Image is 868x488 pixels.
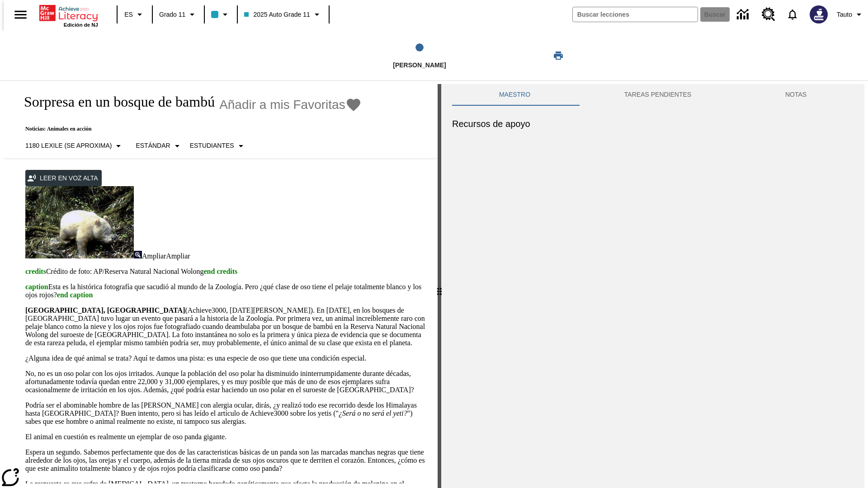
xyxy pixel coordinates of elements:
a: Notificaciones [781,3,804,26]
span: end credits [203,267,237,275]
button: Clase: 2025 Auto Grade 11, Selecciona una clase [241,6,325,23]
span: credits [25,267,46,275]
p: Estándar [136,141,170,150]
button: Seleccionar estudiante [186,138,250,154]
span: [PERSON_NAME] [393,61,446,69]
span: 2025 Auto Grade 11 [244,10,310,19]
input: Buscar campo [573,7,698,22]
div: Portada [39,3,98,28]
h1: Sorpresa en un bosque de bambú [14,94,215,110]
span: ES [124,10,133,19]
p: Crédito de foto: AP/Reserva Natural Nacional Wolong [25,267,427,276]
button: Maestro [452,84,577,106]
span: Ampliar [166,252,190,260]
button: Leer en voz alta [25,170,102,187]
p: Estudiantes [190,141,234,150]
button: Lenguaje: ES, Selecciona un idioma [120,6,149,23]
button: Grado: Grado 11, Elige un grado [156,6,201,23]
div: Pulsa la tecla de intro o la barra espaciadora y luego presiona las flechas de derecha e izquierd... [438,84,441,488]
button: Tipo de apoyo, Estándar [132,138,186,154]
div: reading [4,84,438,483]
p: No, no es un oso polar con los ojos irritados. Aunque la población del oso polar ha disminuido in... [25,370,427,394]
p: Esta es la histórica fotografía que sacudió al mundo de la Zoología. Pero ¿qué clase de oso tiene... [25,283,427,299]
button: Perfil/Configuración [833,6,868,23]
span: Añadir a mis Favoritas [219,98,345,112]
p: Podría ser el abominable hombre de las [PERSON_NAME] con alergia ocular, dirás, ¿y realizó todo e... [25,401,427,426]
p: (Achieve3000, [DATE][PERSON_NAME]). En [DATE], en los bosques de [GEOGRAPHIC_DATA] tuvo lugar un ... [25,306,427,347]
a: Centro de recursos, Se abrirá en una pestaña nueva. [756,2,781,27]
p: Noticias: Animales en acción [14,126,362,132]
div: activity [441,84,864,488]
button: Imprimir [544,47,573,64]
a: Centro de información [731,2,756,27]
span: end caption [57,291,93,299]
p: ¿Alguna idea de qué animal se trata? Aquí te damos una pista: es una especie de oso que tiene una... [25,354,427,362]
button: Lee step 1 of 1 [302,31,537,80]
button: Abrir el menú lateral [7,1,34,28]
button: Añadir a mis Favoritas - Sorpresa en un bosque de bambú [219,97,362,113]
em: ¿Será o no será el yeti? [339,409,407,417]
p: El animal en cuestión es realmente un ejemplar de oso panda gigante. [25,433,427,441]
button: TAREAS PENDIENTES [577,84,738,106]
button: Seleccione Lexile, 1180 Lexile (Se aproxima) [22,138,127,154]
span: Tauto [837,10,852,19]
span: caption [25,283,48,291]
span: Grado 11 [159,10,185,19]
strong: [GEOGRAPHIC_DATA], [GEOGRAPHIC_DATA] [25,306,185,314]
div: Instructional Panel Tabs [452,84,854,106]
button: NOTAS [738,84,854,106]
button: Escoja un nuevo avatar [804,3,833,26]
img: los pandas albinos en China a veces son confundidos con osos polares [25,186,134,258]
span: Ampliar [142,252,166,260]
p: 1180 Lexile (Se aproxima) [25,141,112,150]
img: Avatar [810,5,828,23]
img: Ampliar [134,251,142,258]
h6: Recursos de apoyo [452,117,854,131]
button: El color de la clase es azul claro. Cambiar el color de la clase. [208,6,234,23]
p: Espera un segundo. Sabemos perfectamente que dos de las caracteristicas básicas de un panda son l... [25,448,427,473]
span: Edición de NJ [64,22,98,28]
